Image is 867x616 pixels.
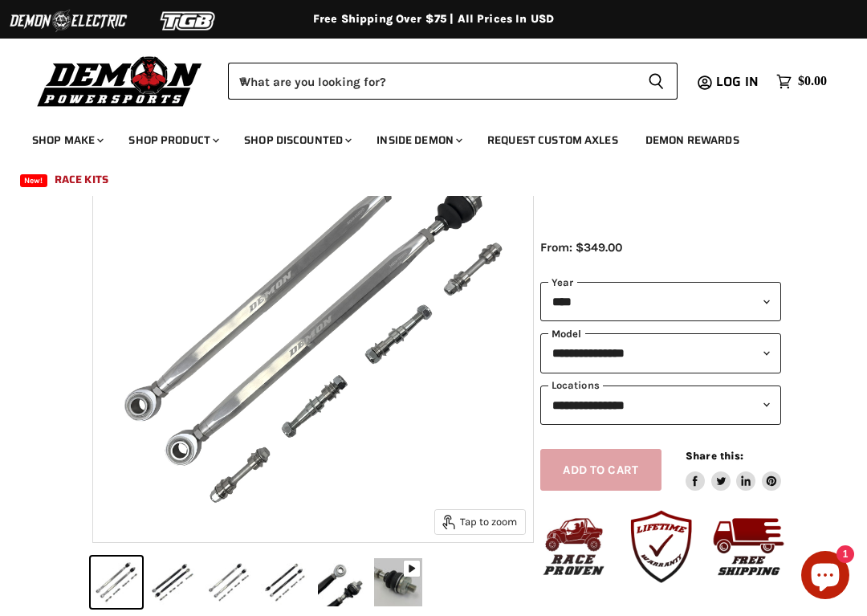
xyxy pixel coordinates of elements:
span: Log in [716,71,759,92]
inbox-online-store-chat: Shopify online store chat [796,551,854,603]
button: Polaris RZR 1000 Demon Xtreme Heavy Duty Tie Rod Race Spec thumbnail [372,557,424,608]
select: modal-name [540,333,781,373]
a: Inside Demon [364,124,472,157]
span: $0.00 [798,74,827,89]
span: From: $349.00 [540,240,622,255]
img: Lifte_Time_Warranty.png [621,507,701,586]
span: Share this: [686,450,743,462]
img: TGB Logo 2 [128,6,249,36]
select: keys [540,386,781,425]
button: Polaris RZR 1000 Demon Xtreme Heavy Duty Tie Rod Race Spec thumbnail [203,557,254,608]
aside: Share this: [686,449,781,492]
a: Shop Product [116,124,229,157]
button: Polaris RZR 1000 Demon Xtreme Heavy Duty Tie Rod Race Spec thumbnail [259,557,311,608]
a: Log in [709,75,768,89]
select: year [540,282,781,321]
a: Request Custom Axles [475,124,630,157]
span: Tap to zoom [442,515,517,529]
span: New! [20,174,47,187]
a: Shop Discounted [232,124,361,157]
ul: Main menu [20,117,823,196]
a: Race Kits [43,163,120,196]
form: Product [228,63,678,100]
a: Demon Rewards [633,124,751,157]
img: Demon Powersports [32,52,208,109]
img: Race_Proven.jpg [534,507,613,586]
img: Polaris RZR 1000 Demon Xtreme Heavy Duty Tie Rod Race Spec [93,102,533,542]
button: Polaris RZR 1000 Demon Xtreme Heavy Duty Tie Rod Race Spec thumbnail [91,557,142,608]
input: When autocomplete results are available use up and down arrows to review and enter to select [228,63,635,100]
a: $0.00 [768,70,835,93]
button: Tap to zoom [435,510,525,534]
button: Search [635,63,678,100]
img: Free_Shipping.png [709,507,788,586]
button: Polaris RZR 1000 Demon Xtreme Heavy Duty Tie Rod Race Spec thumbnail [147,557,198,608]
button: Polaris RZR 1000 Demon Xtreme Heavy Duty Tie Rod Race Spec thumbnail [316,557,368,608]
img: Demon Electric Logo 2 [8,6,128,36]
a: Shop Make [20,124,113,157]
